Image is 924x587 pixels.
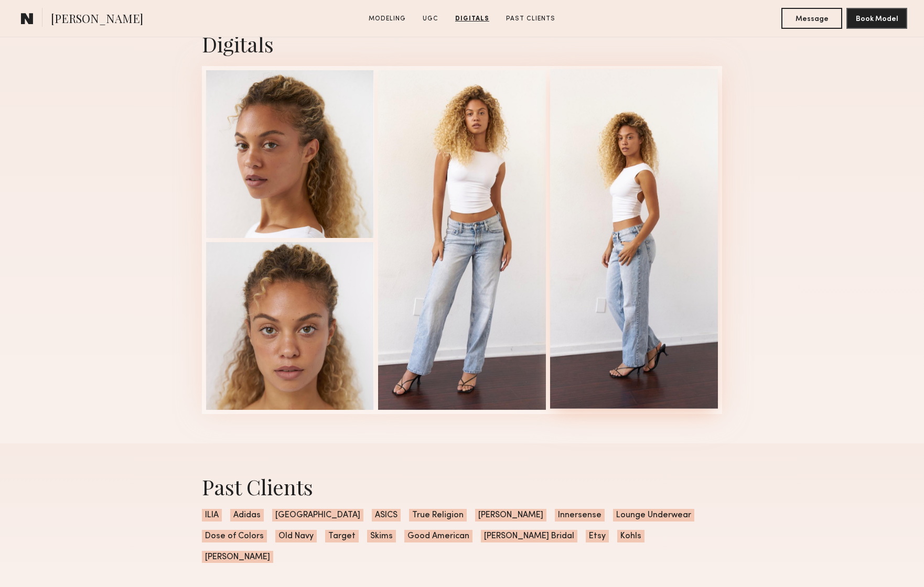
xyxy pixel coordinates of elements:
[418,14,443,24] a: UGC
[202,473,722,501] div: Past Clients
[846,14,907,23] a: Book Model
[51,10,143,29] span: [PERSON_NAME]
[202,551,273,563] span: [PERSON_NAME]
[372,509,401,521] span: ASICS
[617,530,644,542] span: Kohls
[781,8,842,29] button: Message
[272,509,363,521] span: [GEOGRAPHIC_DATA]
[275,530,317,542] span: Old Navy
[451,14,493,24] a: Digitals
[325,530,359,542] span: Target
[481,530,577,542] span: [PERSON_NAME] Bridal
[404,530,472,542] span: Good American
[230,509,264,521] span: Adidas
[502,14,560,24] a: Past Clients
[202,530,267,542] span: Dose of Colors
[202,30,722,58] div: Digitals
[613,509,694,521] span: Lounge Underwear
[846,8,907,29] button: Book Model
[364,14,410,24] a: Modeling
[409,509,467,521] span: True Religion
[202,509,222,521] span: ILIA
[586,530,609,542] span: Etsy
[367,530,396,542] span: Skims
[475,509,546,521] span: [PERSON_NAME]
[555,509,605,521] span: Innersense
